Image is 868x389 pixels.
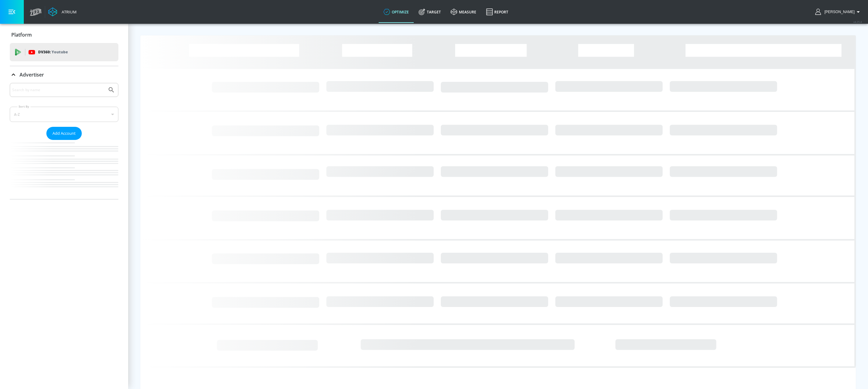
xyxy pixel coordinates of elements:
label: Sort By [17,105,31,109]
div: Advertiser [10,83,118,199]
div: Atrium [59,9,77,15]
button: [PERSON_NAME] [815,8,862,16]
p: Youtube [52,49,68,55]
span: login as: ashley.jan@zefr.com [822,10,855,14]
button: Add Account [46,127,82,140]
div: A-Z [10,107,118,122]
div: Advertiser [10,66,118,83]
input: Search by name [12,86,105,94]
p: DV360: [38,49,68,55]
a: Report [481,1,513,23]
nav: list of Advertiser [10,140,118,199]
p: Advertiser [20,71,44,78]
div: DV360: Youtube [10,43,118,61]
a: Target [414,1,446,23]
a: optimize [379,1,414,23]
p: Platform [11,31,32,38]
a: measure [446,1,481,23]
a: Atrium [48,7,77,16]
span: Add Account [52,130,76,137]
div: Platform [10,26,118,43]
span: v 4.25.4 [853,20,862,23]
